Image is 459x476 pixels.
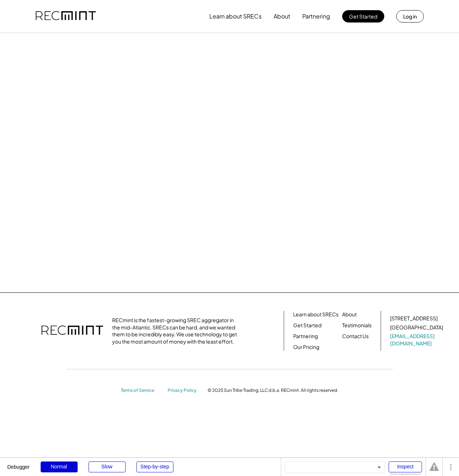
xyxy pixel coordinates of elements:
[293,322,321,329] a: Get Started
[293,333,318,340] a: Partnering
[208,387,338,393] div: © 2025 Sun Tribe Trading, LLC d.b.a. RECmint. All rights reserved.
[342,311,357,318] a: About
[36,4,96,29] img: recmint-logotype%403x.png
[342,322,372,329] a: Testimonials
[121,387,161,394] a: Terms of Service
[41,318,103,344] img: recmint-logotype%403x.png
[7,458,30,469] div: Debugger
[209,9,262,24] button: Learn about SRECs
[342,333,369,340] a: Contact Us
[302,9,330,24] button: Partnering
[390,333,444,347] a: [EMAIL_ADDRESS][DOMAIN_NAME]
[293,311,339,318] a: Learn about SRECs
[293,344,319,351] a: Our Pricing
[41,461,78,472] div: Normal
[274,9,290,24] button: About
[390,315,438,322] div: [STREET_ADDRESS]
[112,317,241,345] div: RECmint is the fastest-growing SREC aggregator in the mid-Atlantic. SRECs can be hard, and we wan...
[390,324,443,331] div: [GEOGRAPHIC_DATA]
[342,10,384,22] button: Get Started
[389,461,422,472] div: Inspect
[89,461,126,472] div: Slow
[168,387,200,394] a: Privacy Policy
[396,10,424,22] button: Log in
[389,473,422,476] div: Show responsive boxes
[136,461,173,472] div: Step-by-step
